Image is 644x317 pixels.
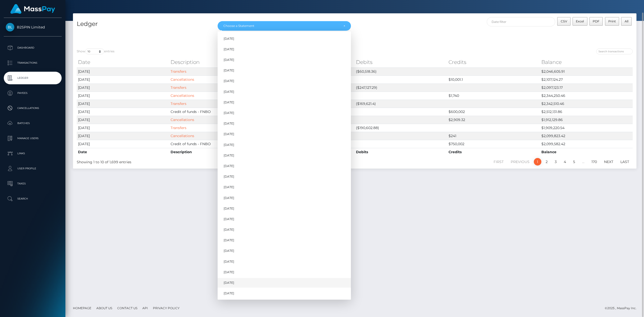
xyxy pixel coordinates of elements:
button: Choose a Statement [218,21,351,31]
span: [DATE] [224,79,234,84]
a: Transactions [4,57,62,69]
div: Choose a Statement [223,24,339,28]
td: $2,107,124.27 [540,75,633,84]
th: Date [77,148,169,156]
input: Search transactions [596,49,633,54]
a: Search [4,192,62,205]
a: Cancellations [4,102,62,114]
span: [DATE] [224,121,234,126]
span: [DATE] [224,90,234,94]
td: Credit of funds - FNBO [169,140,262,148]
span: All [625,19,628,23]
th: Debits [355,57,447,67]
span: [DATE] [224,36,234,41]
a: Cancellations [171,117,194,122]
span: [DATE] [224,227,234,232]
a: Dashboard [4,42,62,54]
td: $1,909,220.54 [540,124,633,132]
a: Next [601,158,616,166]
span: [DATE] [224,249,234,253]
th: Balance [540,148,633,156]
td: [DATE] [77,140,169,148]
a: Links [4,147,62,160]
span: [DATE] [224,174,234,179]
th: Debits [355,148,447,156]
td: [DATE] [77,116,169,124]
p: User Profile [6,165,60,172]
button: CSV [557,17,571,26]
a: Last [618,158,632,166]
a: Contact Us [115,304,139,312]
span: [DATE] [224,206,234,211]
span: [DATE] [224,143,234,147]
a: Transfers [171,126,186,130]
td: [DATE] [77,84,169,92]
p: Ledger [6,74,60,82]
p: Transactions [6,59,60,67]
a: Transfers [171,69,186,74]
div: Showing 1 to 10 of 1,699 entries [77,157,304,165]
p: Batches [6,120,60,127]
a: 1 [534,158,541,166]
span: [DATE] [224,185,234,190]
td: $1,740 [447,92,540,100]
span: [DATE] [224,153,234,158]
td: [DATE] [77,124,169,132]
img: MassPay Logo [10,4,55,14]
th: Credits [447,57,540,67]
td: $2,344,250.46 [540,92,633,100]
a: Payees [4,87,62,99]
a: 3 [552,158,559,166]
input: Date filter [487,17,555,26]
a: Taxes [4,177,62,190]
td: ($169,621.4) [355,100,447,108]
span: [DATE] [224,281,234,285]
td: [DATE] [77,67,169,75]
a: Cancellations [171,77,194,82]
span: B2SPIN Limited [4,25,62,29]
td: $2,099,582.42 [540,140,633,148]
td: [DATE] [77,92,169,100]
a: Cancellations [171,134,194,138]
span: [DATE] [224,111,234,115]
td: $1,912,129.86 [540,116,633,124]
button: Print [605,17,619,26]
span: [DATE] [224,100,234,105]
a: 4 [561,158,569,166]
td: [DATE] [77,100,169,108]
a: 5 [570,158,578,166]
a: Cancellations [171,93,194,98]
p: Payees [6,89,60,97]
span: [DATE] [224,259,234,264]
td: $241 [447,132,540,140]
td: ($247,127.29) [355,84,447,92]
span: [DATE] [224,68,234,73]
td: $2,909.32 [447,116,540,124]
p: Taxes [6,180,60,187]
p: Manage Users [6,135,60,142]
button: PDF [589,17,603,26]
button: All [621,17,632,26]
p: Dashboard [6,44,60,52]
label: Show entries [77,49,114,54]
a: Transfers [171,85,186,90]
span: [DATE] [224,196,234,200]
div: Split Transaction Fees [73,31,449,37]
span: [DATE] [224,164,234,168]
td: $600,002 [447,108,540,116]
a: Manage Users [4,132,62,145]
span: Excel [576,19,584,23]
td: $10,001.1 [447,75,540,84]
a: Ledger [4,72,62,84]
a: User Profile [4,162,62,175]
span: [DATE] [224,270,234,274]
span: [DATE] [224,47,234,52]
th: Date [77,57,169,67]
span: PDF [593,19,599,23]
td: $2,342,510.46 [540,100,633,108]
span: Print [608,19,616,23]
th: Balance [540,57,633,67]
a: 170 [589,158,600,166]
p: Search [6,195,60,203]
h4: Ledger [77,20,210,28]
